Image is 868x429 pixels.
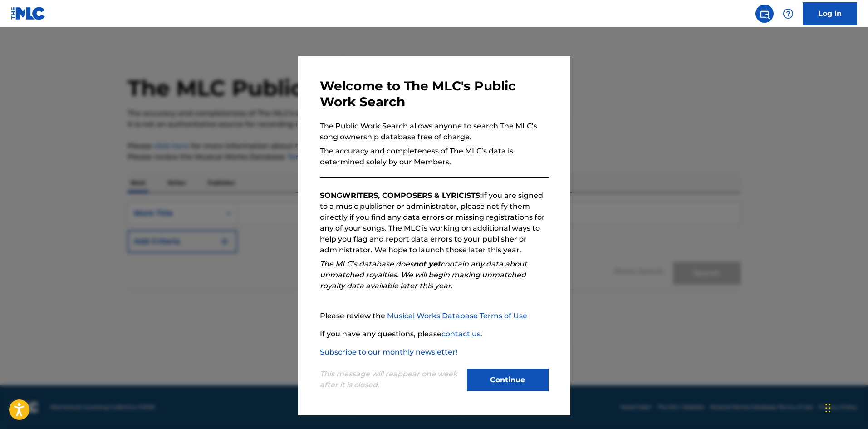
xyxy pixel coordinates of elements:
img: MLC Logo [11,7,46,20]
button: Continue [467,369,549,391]
p: The accuracy and completeness of The MLC’s data is determined solely by our Members. [320,146,549,168]
p: Please review the [320,311,549,321]
strong: SONGWRITERS, COMPOSERS & LYRICISTS: [320,191,482,200]
p: The Public Work Search allows anyone to search The MLC’s song ownership database free of charge. [320,121,549,143]
a: contact us [441,330,481,338]
a: Log In [803,2,857,25]
a: Musical Works Database Terms of Use [387,311,527,320]
div: Drag [825,394,831,422]
p: If you are signed to a music publisher or administrator, please notify them directly if you find ... [320,190,549,256]
p: If you have any questions, please . [320,329,549,340]
a: Public Search [755,5,774,23]
p: This message will reappear one week after it is closed. [320,369,461,390]
iframe: Chat Widget [823,385,868,429]
strong: not yet [413,260,441,268]
img: search [759,8,770,19]
em: The MLC’s database does contain any data about unmatched royalties. We will begin making unmatche... [320,260,527,290]
div: Help [779,5,797,23]
img: help [783,8,794,19]
a: Subscribe to our monthly newsletter! [320,348,457,356]
h3: Welcome to The MLC's Public Work Search [320,78,549,110]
